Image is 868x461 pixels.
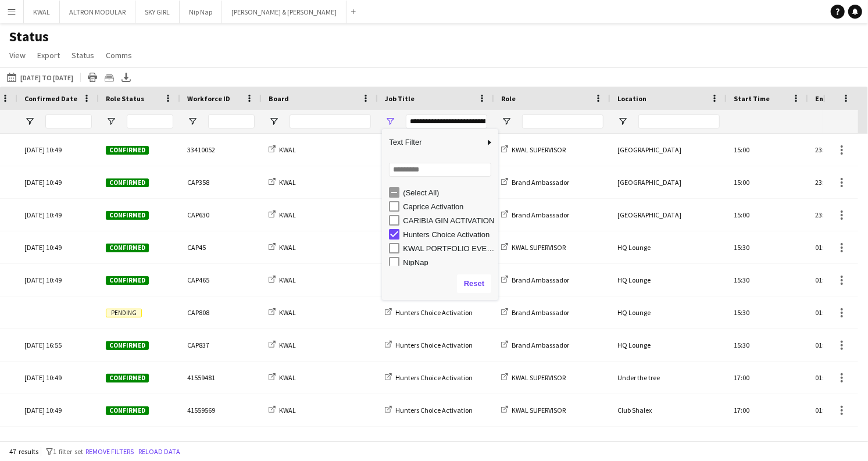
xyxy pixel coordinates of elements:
a: KWAL SUPERVISOR [501,373,566,382]
span: Text Filter [382,133,484,152]
span: KWAL [279,145,296,154]
button: SKY GIRL [135,1,180,23]
span: Role Status [106,94,144,103]
div: 15:30 [727,231,808,263]
div: 41559481 [180,362,262,394]
span: Hunters Choice Activation [395,341,473,349]
div: [GEOGRAPHIC_DATA] [610,166,727,198]
div: [DATE] 10:49 [17,199,99,231]
div: [DATE] 10:49 [17,166,99,198]
div: Spinners [610,427,727,459]
a: Hunters Choice Activation [385,373,473,382]
button: Remove filters [83,445,136,458]
span: Status [72,50,94,60]
a: Brand Ambassador [501,210,569,219]
div: [GEOGRAPHIC_DATA] [610,199,727,231]
button: Open Filter Menu [501,116,512,127]
span: Brand Ambassador [512,308,569,317]
span: Export [37,50,60,60]
div: 15:30 [727,296,808,328]
span: Job Title [385,94,415,103]
app-action-btn: Crew files as ZIP [102,70,116,84]
a: KWAL SUPERVISOR [501,145,566,154]
span: KWAL [279,341,296,349]
span: KWAL [279,210,296,219]
div: (Select All) [403,188,495,197]
span: KWAL SUPERVISOR [512,373,566,382]
button: KWAL [24,1,60,23]
div: [DATE] 10:49 [17,231,99,263]
span: Hunters Choice Activation [395,308,473,317]
a: KWAL [269,373,296,382]
span: Confirmed [106,406,149,415]
div: Club Shalex [610,394,727,426]
a: KWAL SUPERVISOR [501,243,566,252]
span: End Time [815,94,846,103]
button: [PERSON_NAME] & [PERSON_NAME] [222,1,347,23]
span: KWAL [279,308,296,317]
span: Confirmed [106,276,149,285]
div: [DATE] 10:49 [17,264,99,296]
a: KWAL [269,406,296,414]
input: Search filter values [389,163,491,177]
button: Open Filter Menu [187,116,198,127]
span: Confirmed [106,178,149,187]
span: KWAL [279,373,296,382]
div: [GEOGRAPHIC_DATA] [610,134,727,166]
button: Open Filter Menu [269,116,279,127]
div: CAP630 [180,199,262,231]
div: 41559569 [180,394,262,426]
span: KWAL [279,178,296,187]
div: 15:00 [727,134,808,166]
input: Confirmed Date Filter Input [45,115,92,128]
div: 33410052 [180,134,262,166]
div: Caprice Activation [403,202,495,211]
span: Board [269,94,289,103]
span: Confirmed Date [24,94,77,103]
div: Filter List [382,185,498,311]
span: Confirmed [106,341,149,350]
button: Open Filter Menu [24,116,35,127]
div: 15:00 [727,166,808,198]
div: [DATE] 10:49 [17,134,99,166]
a: Hunters Choice Activation [385,308,473,317]
div: [DATE] 10:49 [17,427,99,459]
span: KWAL [279,276,296,284]
button: ALTRON MODULAR [60,1,135,23]
input: Role Filter Input [522,115,603,128]
app-action-btn: Export XLSX [119,70,133,84]
a: KWAL [269,243,296,252]
div: 17:00 [727,362,808,394]
a: Brand Ambassador [501,276,569,284]
div: Hunters Choice Activation [403,230,495,239]
a: Brand Ambassador [501,308,569,317]
a: KWAL [269,145,296,154]
div: 41559573 [180,427,262,459]
a: Hunters Choice Activation [385,341,473,349]
span: KWAL [279,406,296,414]
span: View [9,50,26,60]
span: Pending [106,309,142,317]
a: Brand Ambassador [501,341,569,349]
div: Column Filter [382,129,498,300]
a: View [5,48,30,63]
div: HQ Lounge [610,329,727,361]
div: 17:00 [727,394,808,426]
div: 15:30 [727,329,808,361]
div: KWAL PORTFOLIO EVENT [403,244,495,253]
a: Comms [101,48,137,63]
span: Hunters Choice Activation [395,373,473,382]
button: [DATE] to [DATE] [5,70,76,84]
a: KWAL [269,341,296,349]
button: Open Filter Menu [385,116,395,127]
button: Reset [457,274,491,293]
div: CAP45 [180,231,262,263]
div: CAP837 [180,329,262,361]
a: KWAL SUPERVISOR [501,406,566,414]
a: KWAL [269,308,296,317]
span: Brand Ambassador [512,341,569,349]
span: Workforce ID [187,94,230,103]
span: Confirmed [106,146,149,155]
a: KWAL [269,210,296,219]
div: CARIBIA GIN ACTIVATION [403,216,495,225]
